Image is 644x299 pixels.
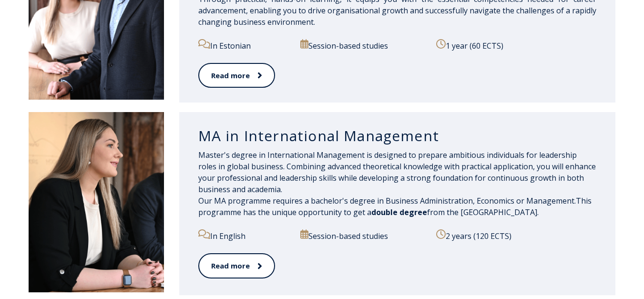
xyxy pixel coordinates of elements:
[198,63,275,88] a: Read more
[198,253,275,278] a: Read more
[29,112,164,293] img: DSC_1907
[198,196,576,206] span: Our MA programme requires a bachelor's degree in Business Administration, Economics or Management.
[198,150,596,195] span: Master's degree in International Management is designed to prepare ambitious individuals for lead...
[198,127,596,145] h3: MA in International Management
[436,39,596,52] p: 1 year (60 ECTS)
[436,229,596,242] p: 2 years (120 ECTS)
[198,39,290,52] p: In Estonian
[300,39,426,52] p: Session-based studies
[198,196,592,217] span: This programme has the unique opportunity to get a from the [GEOGRAPHIC_DATA].
[300,229,426,242] p: Session-based studies
[371,207,427,217] span: double degree
[198,229,290,242] p: In English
